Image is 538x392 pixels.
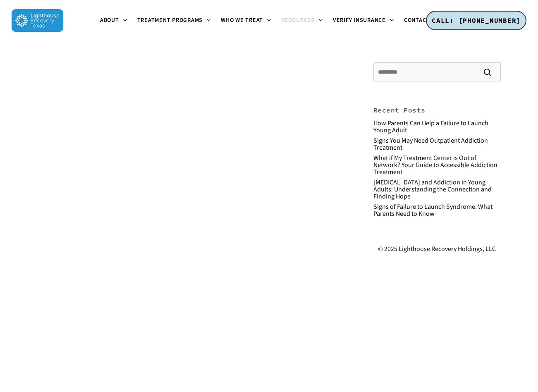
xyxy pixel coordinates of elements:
[221,16,263,24] span: Who We Treat
[216,17,276,24] a: Who We Treat
[132,17,216,24] a: Treatment Programs
[426,11,526,31] a: CALL: [PHONE_NUMBER]
[281,16,315,24] span: Resources
[432,16,521,24] span: CALL: [PHONE_NUMBER]
[373,120,501,134] a: How Parents Can Help a Failure to Launch Young Adult
[12,9,63,32] img: Lighthouse Recovery Texas
[95,17,132,24] a: About
[373,155,501,176] a: What if My Treatment Center is Out of Network? Your Guide to Accessible Addiction Treatment
[373,179,501,200] a: [MEDICAL_DATA] and Addiction in Young Adults: Understanding the Connection and Finding Hope
[276,17,328,24] a: Resources
[373,244,501,255] p: © 2025 Lighthouse Recovery Holdings, LLC
[373,137,501,151] a: Signs You May Need Outpatient Addiction Treatment
[404,16,430,24] span: Contact
[100,16,119,24] span: About
[328,17,399,24] a: Verify Insurance
[399,17,443,24] a: Contact
[333,16,386,24] span: Verify Insurance
[373,106,501,114] h4: Recent Posts
[373,203,501,218] a: Signs of Failure to Launch Syndrome: What Parents Need to Know
[137,16,203,24] span: Treatment Programs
